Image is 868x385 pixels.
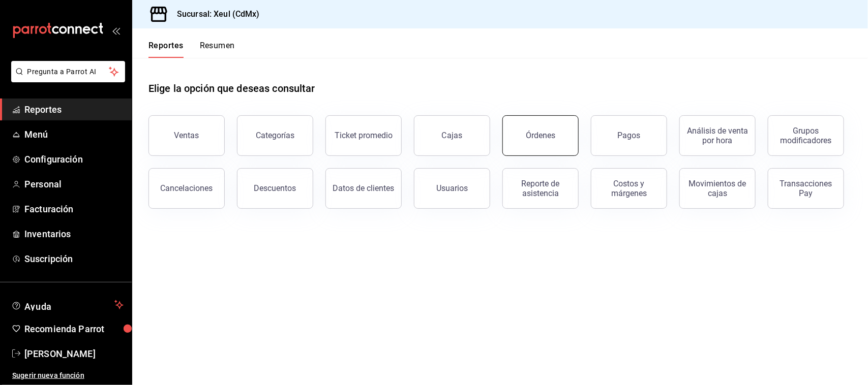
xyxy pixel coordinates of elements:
div: Transacciones Pay [774,179,837,198]
div: Cajas [442,130,463,142]
button: open_drawer_menu [112,26,120,35]
button: Categorías [237,115,313,156]
span: Personal [24,177,124,191]
a: Cajas [414,115,490,156]
div: Categorías [256,131,294,140]
span: Reportes [24,103,124,116]
div: Datos de clientes [333,183,395,193]
div: Ventas [174,131,199,140]
button: Ventas [148,115,225,156]
button: Pregunta a Parrot AI [11,61,125,82]
button: Resumen [200,41,235,58]
a: Pregunta a Parrot AI [7,74,125,84]
button: Movimientos de cajas [679,168,756,209]
button: Pagos [591,115,667,156]
button: Costos y márgenes [591,168,667,209]
span: Recomienda Parrot [24,322,124,336]
div: Descuentos [254,183,296,193]
button: Descuentos [237,168,313,209]
button: Datos de clientes [325,168,402,209]
span: Facturación [24,202,124,216]
span: Configuración [24,152,124,166]
button: Transacciones Pay [768,168,844,209]
button: Grupos modificadores [768,115,844,156]
span: Inventarios [24,227,124,241]
div: Ticket promedio [335,131,393,140]
span: Suscripción [24,252,124,266]
div: navigation tabs [148,41,235,58]
div: Pagos [618,131,641,140]
div: Análisis de venta por hora [686,126,749,145]
span: Menú [24,127,124,141]
h1: Elige la opción que deseas consultar [148,81,315,96]
div: Usuarios [436,183,468,193]
button: Usuarios [414,168,490,209]
div: Grupos modificadores [774,126,837,145]
span: Sugerir nueva función [12,370,124,381]
button: Ticket promedio [325,115,402,156]
span: Pregunta a Parrot AI [27,67,109,77]
div: Reporte de asistencia [509,179,572,198]
span: [PERSON_NAME] [24,347,124,361]
div: Cancelaciones [161,183,213,193]
button: Cancelaciones [148,168,225,209]
div: Órdenes [526,131,555,140]
span: Ayuda [24,299,110,311]
button: Análisis de venta por hora [679,115,756,156]
button: Órdenes [502,115,579,156]
div: Movimientos de cajas [686,179,749,198]
div: Costos y márgenes [597,179,661,198]
button: Reportes [148,41,184,58]
h3: Sucursal: Xeul (CdMx) [169,8,260,20]
button: Reporte de asistencia [502,168,579,209]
